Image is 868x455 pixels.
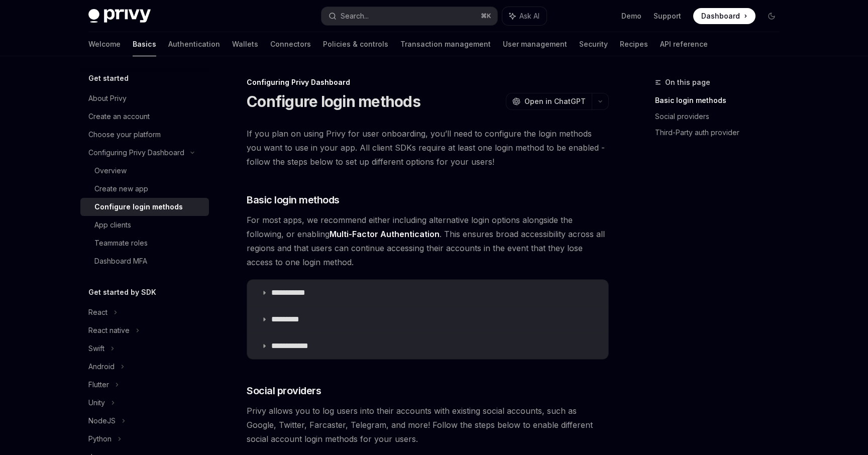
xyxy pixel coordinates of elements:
div: Teammate roles [94,237,148,249]
div: Create an account [88,110,150,123]
span: Ask AI [519,11,539,21]
div: Configure login methods [94,201,183,213]
div: App clients [94,219,131,231]
a: Recipes [620,32,648,56]
a: Multi-Factor Authentication [330,229,440,240]
a: Third-Party auth provider [655,125,788,141]
span: On this page [665,76,710,88]
button: Ask AI [502,7,547,25]
a: Transaction management [400,32,491,56]
a: Policies & controls [323,32,388,56]
div: React [88,306,107,318]
div: Configuring Privy Dashboard [88,147,184,159]
a: Social providers [655,108,788,125]
a: Basics [133,32,156,56]
div: Create new app [94,183,148,195]
a: Dashboard MFA [80,252,209,270]
span: Privy allows you to log users into their accounts with existing social accounts, such as Google, ... [247,404,609,446]
div: Flutter [88,379,109,391]
a: Teammate roles [80,234,209,252]
a: Security [579,32,608,56]
a: Basic login methods [655,92,788,108]
a: Create an account [80,107,209,126]
a: API reference [660,32,708,56]
img: dark logo [88,9,151,23]
a: App clients [80,216,209,234]
h1: Configure login methods [247,92,420,110]
a: Authentication [168,32,220,56]
span: Basic login methods [247,193,340,207]
button: Search...⌘K [321,7,497,25]
button: Toggle dark mode [764,8,780,24]
div: Configuring Privy Dashboard [247,77,609,87]
button: Open in ChatGPT [506,93,592,110]
a: Choose your platform [80,126,209,144]
a: Connectors [270,32,311,56]
a: Configure login methods [80,198,209,216]
a: About Privy [80,89,209,107]
div: Swift [88,343,104,355]
span: ⌘ K [481,12,491,20]
span: Open in ChatGPT [524,96,586,106]
div: Dashboard MFA [94,255,147,267]
div: React native [88,324,130,336]
span: Social providers [247,384,321,398]
a: Demo [621,11,641,21]
span: Dashboard [701,11,740,21]
div: Overview [94,165,127,177]
div: Unity [88,397,105,409]
div: Search... [341,10,369,22]
div: NodeJS [88,415,116,427]
span: For most apps, we recommend either including alternative login options alongside the following, o... [247,213,609,269]
a: Support [654,11,681,21]
div: Android [88,361,115,373]
a: Welcome [88,32,121,56]
a: Overview [80,162,209,180]
div: Choose your platform [88,129,161,141]
div: About Privy [88,92,127,104]
a: Create new app [80,180,209,198]
a: Dashboard [693,8,755,24]
a: User management [503,32,567,56]
a: Wallets [232,32,258,56]
h5: Get started [88,72,129,84]
span: If you plan on using Privy for user onboarding, you’ll need to configure the login methods you wa... [247,127,609,169]
div: Python [88,433,112,445]
h5: Get started by SDK [88,286,156,298]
